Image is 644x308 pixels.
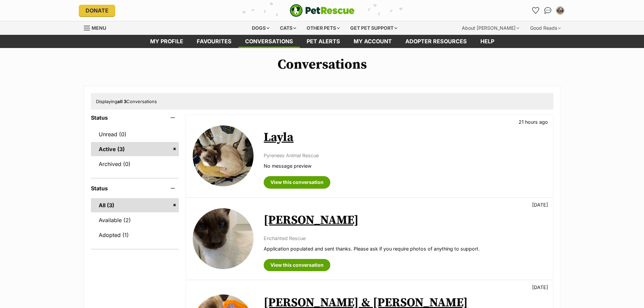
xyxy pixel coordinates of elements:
a: Unread (0) [91,127,179,141]
a: Adopted (1) [91,228,179,242]
div: About [PERSON_NAME] [457,21,524,35]
header: Status [91,185,179,191]
img: Ian Sprawson profile pic [557,7,564,14]
p: Enchanted Rescue [264,235,546,242]
p: 21 hours ago [519,118,548,125]
span: Displaying Conversations [96,99,157,104]
a: My account [347,35,399,48]
div: Dogs [247,21,274,35]
p: Application populated and sent thanks. Please ask if you require photos of anything to support. [264,245,546,252]
a: Active (3) [91,142,179,156]
div: Other pets [302,21,344,35]
a: Adopter resources [399,35,474,48]
p: [DATE] [532,284,548,291]
a: My profile [143,35,190,48]
a: Available (2) [91,213,179,227]
strong: all 3 [117,99,126,104]
a: Layla [264,130,293,145]
a: All (3) [91,198,179,212]
p: Pyrenees Animal Rescue [264,152,546,159]
img: Simon [193,208,254,269]
a: Archived (0) [91,157,179,171]
a: Conversations [543,5,553,16]
div: Cats [275,21,301,35]
button: My account [555,5,566,16]
p: [DATE] [532,201,548,208]
img: Layla [193,125,254,186]
span: Menu [92,25,106,31]
a: Help [474,35,501,48]
p: No message preview [264,162,546,169]
a: Donate [79,5,115,16]
a: View this conversation [264,259,330,271]
a: Favourites [190,35,238,48]
a: PetRescue [290,4,355,17]
header: Status [91,115,179,121]
a: Favourites [530,5,541,16]
ul: Account quick links [530,5,566,16]
img: logo-e224e6f780fb5917bec1dbf3a21bbac754714ae5b6737aabdf751b685950b380.svg [290,4,355,17]
a: View this conversation [264,176,330,188]
div: Get pet support [345,21,402,35]
a: Pet alerts [300,35,347,48]
a: Menu [84,21,111,33]
a: conversations [238,35,300,48]
img: chat-41dd97257d64d25036548639549fe6c8038ab92f7586957e7f3b1b290dea8141.svg [544,7,551,14]
a: [PERSON_NAME] [264,213,359,228]
div: Good Reads [525,21,566,35]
